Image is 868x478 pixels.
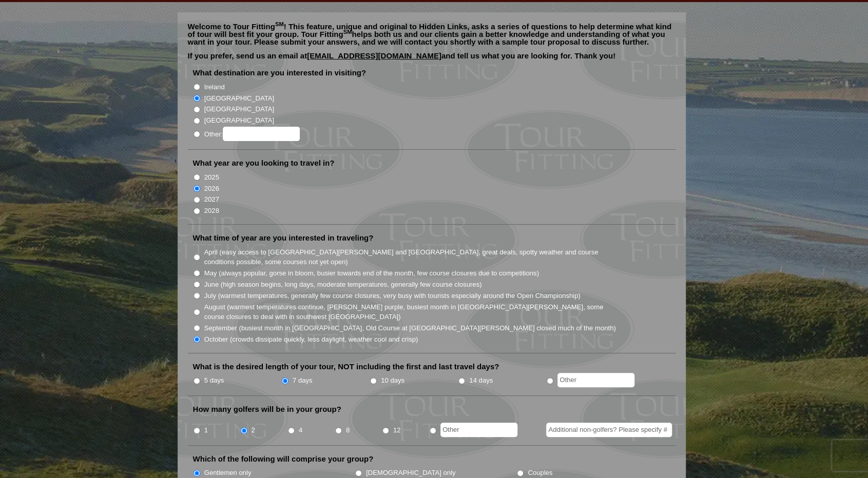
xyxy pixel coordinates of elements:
[193,404,341,414] label: How many golfers will be in your group?
[557,373,634,387] input: Other
[307,51,441,60] a: [EMAIL_ADDRESS][DOMAIN_NAME]
[299,425,302,435] label: 4
[204,291,581,301] label: July (warmest temperatures, generally few course closures, very busy with tourists especially aro...
[193,68,367,78] label: What destination are you interested in visiting?
[204,323,616,333] label: September (busiest month in [GEOGRAPHIC_DATA], Old Course at [GEOGRAPHIC_DATA][PERSON_NAME] close...
[188,52,676,67] p: If you prefer, send us an email at and tell us what you are looking for. Thank you!
[346,425,350,435] label: 8
[393,425,401,435] label: 12
[204,172,219,183] label: 2025
[546,423,672,437] input: Additional non-golfers? Please specify #
[193,158,335,168] label: What year are you looking to travel in?
[204,194,219,205] label: 2027
[223,127,300,141] input: Other:
[193,233,374,243] label: What time of year are you interested in traveling?
[204,115,274,126] label: [GEOGRAPHIC_DATA]
[204,93,274,104] label: [GEOGRAPHIC_DATA]
[204,280,482,290] label: June (high season begins, long days, moderate temperatures, generally few course closures)
[293,375,313,386] label: 7 days
[381,375,404,386] label: 10 days
[204,127,300,141] label: Other:
[252,425,255,435] label: 2
[204,82,225,92] label: Ireland
[204,184,219,194] label: 2026
[204,375,224,386] label: 5 days
[275,21,284,27] sup: SM
[204,206,219,216] label: 2028
[528,468,552,478] label: Couples
[188,23,676,46] p: Welcome to Tour Fitting ! This feature, unique and original to Hidden Links, asks a series of que...
[366,468,455,478] label: [DEMOGRAPHIC_DATA] only
[204,425,208,435] label: 1
[343,29,352,35] sup: SM
[204,302,617,322] label: August (warmest temperatures continue, [PERSON_NAME] purple, busiest month in [GEOGRAPHIC_DATA][P...
[204,268,539,278] label: May (always popular, gorse in bloom, busier towards end of the month, few course closures due to ...
[469,375,493,386] label: 14 days
[204,247,617,267] label: April (easy access to [GEOGRAPHIC_DATA][PERSON_NAME] and [GEOGRAPHIC_DATA], great deals, spotty w...
[204,468,252,478] label: Gentlemen only
[440,423,517,437] input: Other
[193,454,374,464] label: Which of the following will comprise your group?
[204,104,274,114] label: [GEOGRAPHIC_DATA]
[193,362,499,372] label: What is the desired length of your tour, NOT including the first and last travel days?
[204,334,418,345] label: October (crowds dissipate quickly, less daylight, weather cool and crisp)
